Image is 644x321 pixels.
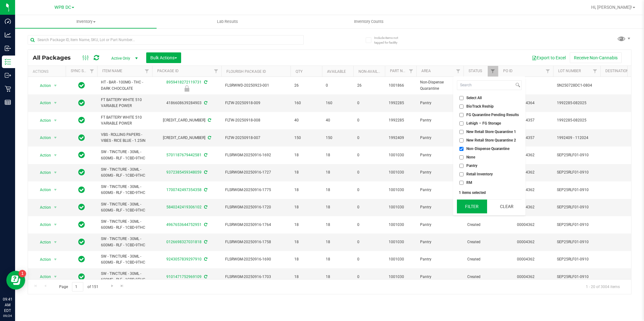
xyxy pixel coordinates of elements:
a: Filter [211,66,221,77]
div: [CREDIT_CARD_NUMBER] [151,117,222,123]
span: 0 [357,204,381,210]
button: Clear [491,200,522,213]
span: In Sync [78,81,85,90]
span: SEP25RLF01-0910 [557,187,597,193]
a: 00004362 [517,205,535,209]
span: Action [34,81,51,90]
span: SEP25RLF01-0910 [557,274,597,280]
span: Pantry [420,117,460,123]
span: HT - BAR - 100MG - THC - DARK CHOCOLATE [101,79,148,91]
a: 0126698327031818 [166,240,202,244]
span: Action [34,185,51,194]
span: Sync from Compliance System [203,222,207,227]
span: Action [34,116,51,125]
span: 1001030 [389,239,413,245]
span: Hi, [PERSON_NAME]! [591,5,632,10]
span: In Sync [78,99,85,107]
span: Non-Dispense Quarantine [466,147,509,151]
span: Pantry [420,204,460,210]
span: SW - TINCTURE - 30ML - 600MG - RLF - 1CBD-9THC [101,167,148,179]
span: 0 [357,274,381,280]
a: Lot Number [558,69,581,73]
span: Sync from Compliance System [203,153,207,157]
span: 18 [326,187,350,193]
span: SN250728DC1-0804 [557,83,597,88]
span: New Retail Store Quarantine 1 [466,130,516,134]
span: Sync from Compliance System [203,170,207,174]
span: Pantry [420,152,460,158]
span: WPB DC [54,5,71,10]
p: 09:41 AM EDT [3,297,12,313]
span: SEP25RLF01-0910 [557,169,597,175]
inline-svg: Inbound [5,45,11,51]
a: Status [469,69,482,73]
span: 18 [294,239,318,245]
span: 18 [326,239,350,245]
span: Inventory [15,19,157,24]
span: 0 [357,187,381,193]
span: SW - TINCTURE - 30ML - 600MG - RLF - 1CBD-9THC [101,236,148,248]
span: Sync from Compliance System [203,80,207,84]
a: Available [327,69,346,74]
span: select [52,255,59,264]
span: 1001030 [389,256,413,262]
span: Pantry [420,239,460,245]
span: 0 [326,83,350,88]
input: RM [459,181,464,185]
span: Non-Dispense Quarantine [420,79,460,91]
a: Part Number [390,69,415,73]
span: 18 [294,274,318,280]
span: Pantry [420,274,460,280]
span: SEP25RLF01-0910 [557,256,597,262]
input: New Retail Store Quarantine 2 [459,138,464,142]
span: Action [34,238,51,247]
a: Item Name [102,69,122,73]
span: VBS - ROLLING PAPERS - VIBES - RICE BLUE - 1.25IN [101,132,148,144]
span: Pantry [420,169,460,175]
span: 1992285 [389,100,413,106]
span: Action [34,272,51,281]
div: [CREDIT_CARD_NUMBER] [151,135,222,141]
span: 1992285-082025 [557,117,597,123]
span: SW - TINCTURE - 30ML - 600MG - RLF - 1CBD-9THC [101,219,148,231]
span: BioTrack Reship [466,104,494,108]
span: 40 [326,117,350,123]
a: 00004362 [517,257,535,261]
span: Include items not tagged for facility [374,35,406,45]
a: PO ID [503,69,513,73]
span: select [52,133,59,142]
span: In Sync [78,151,85,159]
span: FLSRWGM-20250916-1775 [225,187,287,193]
span: 1001030 [389,187,413,193]
span: Bulk Actions [150,55,177,60]
a: Area [421,69,431,73]
span: FLTW-20250918-007 [225,135,287,141]
span: select [52,203,59,212]
button: Receive Non-Cannabis [570,52,622,63]
span: Inventory Counts [346,19,392,24]
span: Select All [466,96,482,100]
span: 1992409 [389,135,413,141]
a: Filter [142,66,152,77]
span: select [52,116,59,125]
span: Pantry [466,164,477,168]
a: 9243057839297910 [166,257,202,261]
a: Filter [453,66,464,77]
span: In Sync [78,203,85,211]
span: SW - TINCTURE - 30ML - 600MG - RLF - 1CBD-9THC [101,149,148,161]
a: Inventory Counts [298,15,440,28]
span: In Sync [78,168,85,177]
span: 150 [326,135,350,141]
span: 0 [357,100,381,106]
a: 4967653644752951 [166,222,202,227]
inline-svg: Analytics [5,32,11,38]
span: 18 [294,204,318,210]
span: 150 [294,135,318,141]
a: Non-Available [358,69,386,74]
a: Filter [406,66,416,77]
span: 18 [326,274,350,280]
a: 00004362 [517,188,535,192]
span: Sync from Compliance System [203,205,207,209]
input: Select All [459,96,464,100]
span: select [52,151,59,160]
